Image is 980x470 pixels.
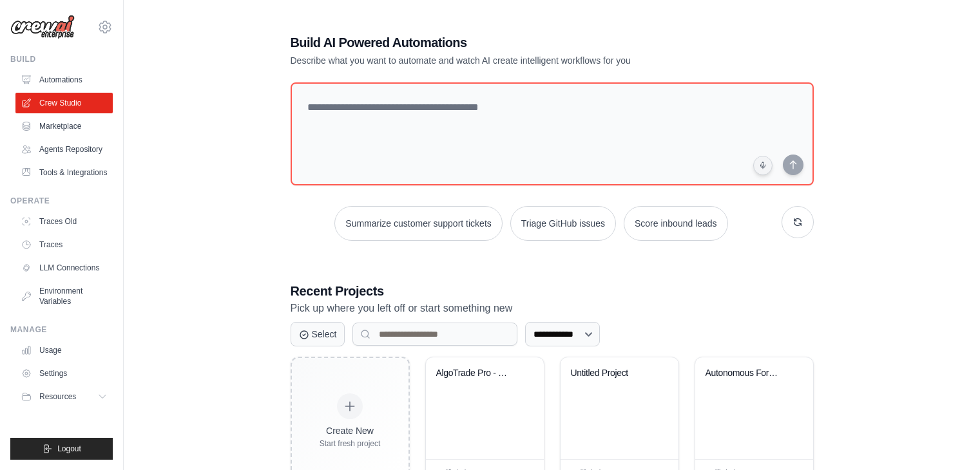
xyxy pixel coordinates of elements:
[15,139,113,160] a: Agents Repository
[753,156,773,175] button: Click to speak your automation idea
[10,15,75,39] img: Logo
[15,162,113,183] a: Tools & Integrations
[291,282,814,300] h3: Recent Projects
[10,196,113,206] div: Operate
[15,211,113,232] a: Traces Old
[706,368,783,379] div: Autonomous Forex Trading System
[15,70,113,90] a: Automations
[15,93,113,113] a: Crew Studio
[291,322,345,346] button: Select
[15,340,113,361] a: Usage
[15,363,113,384] a: Settings
[334,206,502,241] button: Summarize customer support tickets
[571,368,649,379] div: Untitled Project
[15,116,113,136] a: Marketplace
[15,258,113,278] a: LLM Connections
[15,234,113,255] a: Traces
[782,206,814,238] button: Get new suggestions
[57,444,81,454] span: Logout
[291,54,724,67] p: Describe what you want to automate and watch AI create intelligent workflows for you
[10,54,113,64] div: Build
[10,438,113,460] button: Logout
[320,424,381,437] div: Create New
[15,386,113,407] button: Resources
[291,300,814,317] p: Pick up where you left off or start something new
[39,391,76,402] span: Resources
[291,33,724,52] h1: Build AI Powered Automations
[624,206,728,241] button: Score inbound leads
[15,281,113,312] a: Environment Variables
[320,438,381,449] div: Start fresh project
[436,368,514,379] div: AlgoTrade Pro - Plataforma Multimercado com ML & GUI
[510,206,616,241] button: Triage GitHub issues
[10,324,113,335] div: Manage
